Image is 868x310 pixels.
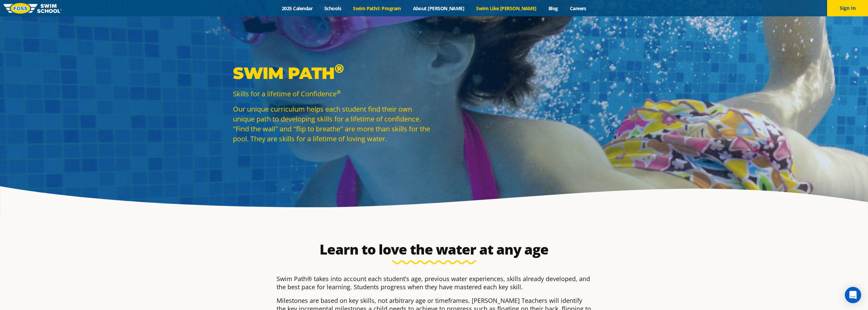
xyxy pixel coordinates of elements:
p: Our unique curriculum helps each student find their own unique path to developing skills for a li... [233,104,431,144]
p: Skills for a lifetime of Confidence [233,89,431,99]
p: Swim Path [233,63,431,83]
a: Careers [564,5,592,12]
a: About [PERSON_NAME] [407,5,470,12]
p: Swim Path® takes into account each student’s age, previous water experiences, skills already deve... [277,275,592,291]
sup: ® [337,88,341,95]
a: Blog [542,5,564,12]
img: FOSS Swim School Logo [3,3,62,14]
a: Swim Like [PERSON_NAME] [470,5,543,12]
div: Open Intercom Messenger [845,287,861,303]
a: Swim Path® Program [347,5,407,12]
a: Schools [319,5,347,12]
sup: ® [335,61,344,76]
a: 2025 Calendar [276,5,319,12]
h2: Learn to love the water at any age [273,241,595,258]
